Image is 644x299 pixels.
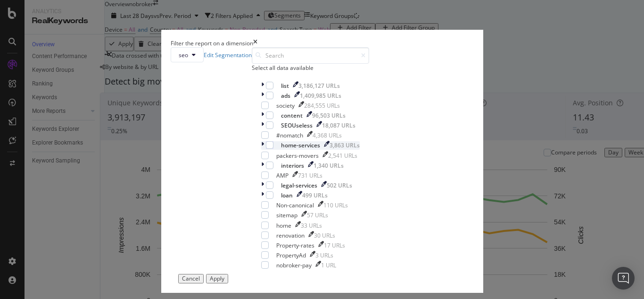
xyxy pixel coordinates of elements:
div: 18,087 URLs [322,121,355,129]
div: Open Intercom Messenger [612,267,635,290]
div: content [281,111,303,120]
div: 4,368 URLs [313,131,342,139]
div: 1,340 URLs [314,162,344,170]
div: modal [161,30,483,293]
div: SEOUseless [281,121,313,129]
button: seo [171,47,204,62]
input: Search [252,47,369,64]
div: 731 URLs [298,171,322,179]
div: 3 URLs [315,251,333,259]
div: legal-services [281,181,317,189]
div: 57 URLs [307,211,328,219]
div: 3,863 URLs [330,141,360,149]
div: 284,555 URLs [304,102,340,110]
div: 33 URLs [301,222,322,230]
div: 502 URLs [327,181,352,189]
div: loan [281,191,293,199]
div: Filter the report on a dimension [171,39,253,47]
div: Cancel [182,275,200,282]
div: ads [281,92,290,100]
div: home [276,222,291,230]
div: interiors [281,162,304,170]
div: #nomatch [276,131,303,139]
div: renovation [276,231,305,239]
div: Non-canonical [276,201,314,209]
div: packers-movers [276,152,319,160]
a: Edit Segmentation [204,51,252,59]
div: sitemap [276,211,297,219]
div: times [253,39,257,47]
div: home-services [281,141,320,149]
div: 17 URLs [324,241,345,249]
span: seo [179,51,188,59]
div: Property-rates [276,241,314,249]
div: 96,503 URLs [312,111,346,120]
div: 1 URL [321,261,336,269]
button: Apply [206,274,228,283]
div: 30 URLs [314,231,335,239]
div: Select all data available [252,64,369,72]
div: Apply [210,275,224,282]
div: nobroker-pay [276,261,312,269]
button: Cancel [178,274,204,283]
div: 499 URLs [302,191,328,199]
div: 1,409,985 URLs [300,92,341,100]
div: PropertyAd [276,251,306,259]
div: society [276,102,295,110]
div: 110 URLs [323,201,348,209]
div: AMP [276,171,289,179]
div: 3,186,127 URLs [298,82,340,90]
div: list [281,82,289,90]
div: 2,541 URLs [328,152,357,160]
